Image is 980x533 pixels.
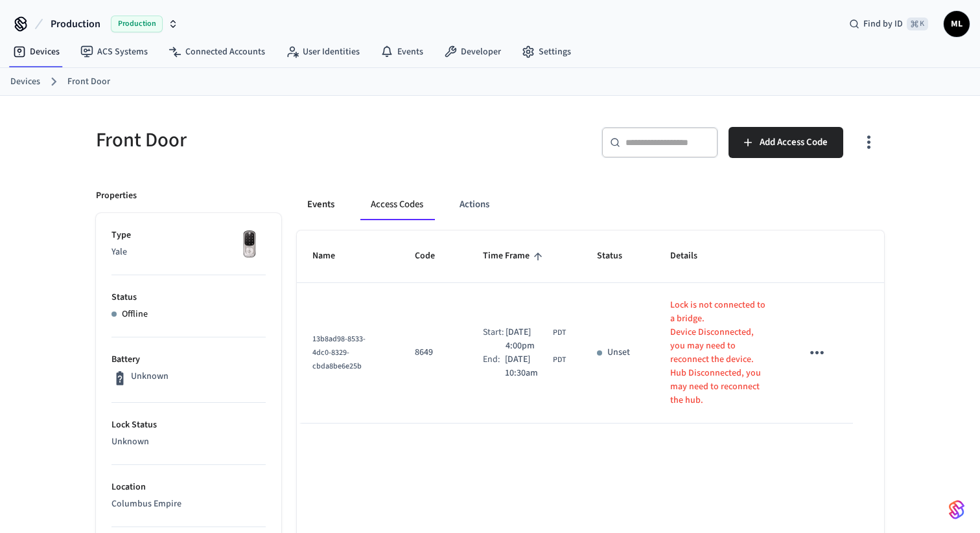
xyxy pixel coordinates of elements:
p: Unknown [131,370,169,383]
p: Hub Disconnected, you may need to reconnect the hub. [670,367,771,407]
p: Lock Status [111,418,266,432]
p: Offline [122,308,148,321]
p: Battery [111,353,266,367]
button: ML [944,11,970,37]
a: Devices [3,40,70,63]
span: Name [312,246,352,266]
a: ACS Systems [70,40,158,63]
p: Yale [111,245,266,259]
span: Code [415,246,452,266]
div: America/Los_Angeles [506,326,565,353]
span: [DATE] 10:30am [505,353,550,380]
span: ML [945,12,968,36]
div: End: [483,353,505,380]
p: Unknown [111,435,266,449]
a: Connected Accounts [158,40,275,63]
p: Type [111,229,266,242]
p: Device Disconnected, you may need to reconnect the device. [670,326,771,367]
a: Developer [434,40,511,63]
a: User Identities [275,40,370,63]
button: Actions [449,189,500,220]
button: Add Access Code [729,127,843,158]
p: Properties [96,189,137,203]
span: PDT [553,354,566,366]
img: Yale Assure Touchscreen Wifi Smart Lock, Satin Nickel, Front [233,229,266,261]
span: 13b8ad98-8533-4dc0-8329-cbda8be6e25b [312,334,366,372]
a: Settings [511,40,581,63]
img: SeamLogoGradient.69752ec5.svg [949,499,964,520]
h5: Front Door [96,127,482,153]
button: Events [297,189,345,220]
span: Status [597,246,639,266]
span: PDT [553,327,566,339]
table: sticky table [297,231,884,423]
a: Front Door [67,75,110,89]
p: Lock is not connected to a bridge. [670,299,771,326]
span: Add Access Code [760,134,828,151]
div: America/Los_Angeles [505,353,566,380]
a: Events [370,40,434,63]
a: Devices [10,75,40,89]
button: Access Codes [360,189,434,220]
span: ⌘ K [907,17,928,30]
div: Start: [483,326,506,353]
p: Location [111,481,266,494]
span: Production [111,16,163,32]
span: Production [51,16,100,32]
p: Columbus Empire [111,497,266,511]
span: Find by ID [863,17,903,30]
div: Find by ID⌘ K [839,12,939,36]
p: Status [111,291,266,304]
p: 8649 [415,346,452,359]
span: Time Frame [483,246,546,266]
span: Details [670,246,714,266]
p: Unset [607,346,630,359]
span: [DATE] 4:00pm [506,326,550,353]
div: ant example [297,189,884,220]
